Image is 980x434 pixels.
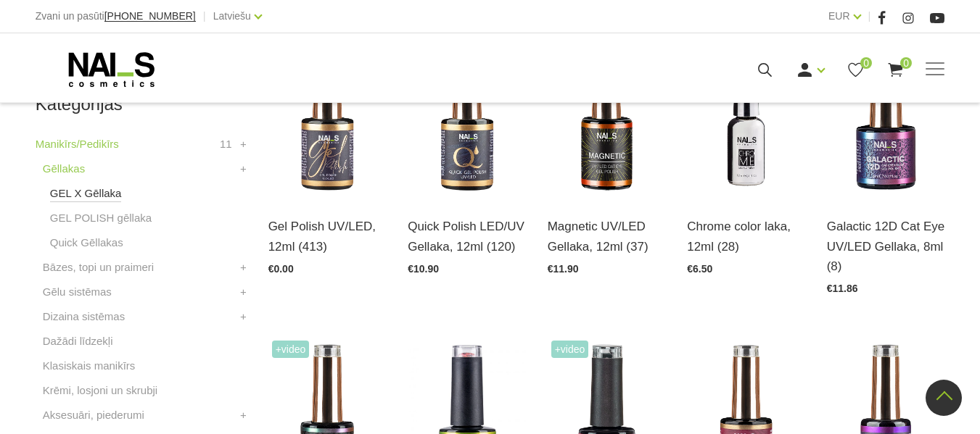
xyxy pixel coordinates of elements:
a: Gēlu sistēmas [43,283,112,301]
span: +Video [272,341,310,358]
a: Latviešu [213,7,251,25]
a: + [240,406,247,424]
span: 0 [900,57,912,69]
span: €10.90 [408,263,439,275]
a: 0 [847,61,865,79]
a: Bāzes, topi un praimeri [43,259,154,276]
span: €11.90 [548,263,579,275]
span: 11 [220,135,232,153]
a: Quick Gēllakas [50,234,123,251]
a: Aksesuāri, piederumi [43,406,144,424]
h2: Kategorijas [36,95,247,114]
a: [PHONE_NUMBER] [104,11,196,22]
a: + [240,259,247,276]
span: €11.86 [827,283,858,294]
a: GEL POLISH gēllaka [50,209,152,227]
a: + [240,135,247,153]
span: | [203,7,206,25]
a: Gel Polish UV/LED, 12ml (413) [268,217,387,256]
img: Ilgnoturīga, intensīvi pigmentēta gellaka. Viegli klājas, lieliski žūst, nesaraujas, neatkāpjas n... [268,37,387,199]
span: [PHONE_NUMBER] [104,10,196,22]
span: | [868,7,871,25]
a: + [240,283,247,301]
a: Magnetic UV/LED Gellaka, 12ml (37) [548,217,666,256]
a: Dizaina sistēmas [43,308,125,325]
a: Manikīrs/Pedikīrs [36,135,119,153]
a: Chrome color laka, 12ml (28) [687,217,805,256]
img: Ilgnoturīga gellaka, kas sastāv no metāla mikrodaļiņām, kuras īpaša magnēta ietekmē var pārvērst ... [548,37,666,199]
a: Quick Polish LED/UV Gellaka, 12ml (120) [408,217,526,256]
a: + [240,308,247,325]
span: +Video [551,341,589,358]
img: Daudzdimensionāla magnētiskā gellaka, kas satur smalkas, atstarojošas hroma daļiņas. Ar īpaša mag... [827,37,945,199]
span: €6.50 [687,263,712,275]
a: EUR [828,7,850,25]
a: Dažādi līdzekļi [43,333,113,350]
img: Paredzēta hromēta jeb spoguļspīduma efekta veidošanai uz pilnas naga plātnes vai atsevišķiem diza... [687,37,805,199]
a: Krēmi, losjoni un skrubji [43,382,157,399]
a: + [240,160,247,178]
a: Gēllakas [43,160,85,178]
a: 0 [886,61,905,79]
div: Zvani un pasūti [36,7,196,25]
span: 0 [860,57,872,69]
a: GEL X Gēllaka [50,185,122,202]
img: Ātri, ērti un vienkārši!Intensīvi pigmentēta gellaka, kas perfekti klājas arī vienā slānī, tādā v... [408,37,526,199]
a: Galactic 12D Cat Eye UV/LED Gellaka, 8ml (8) [827,217,945,276]
a: Klasiskais manikīrs [43,357,136,375]
span: €0.00 [268,263,294,275]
